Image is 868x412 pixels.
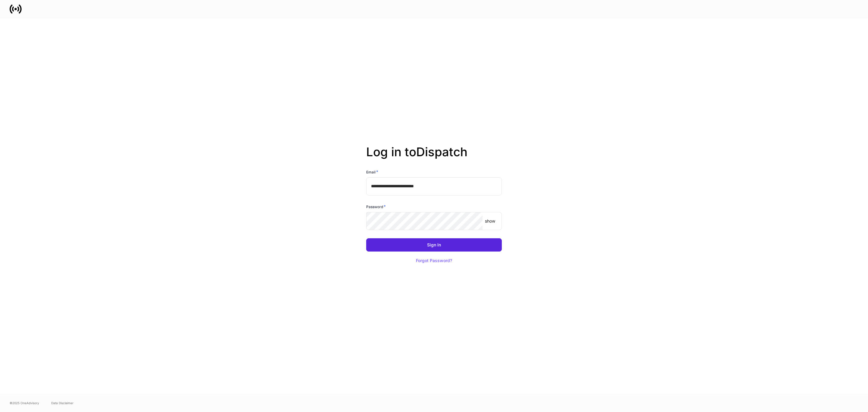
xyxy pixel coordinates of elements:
[366,238,502,252] button: Sign In
[51,401,74,405] a: Data Disclaimer
[366,204,386,210] h6: Password
[366,169,378,175] h6: Email
[10,401,39,405] span: © 2025 OneAdvisory
[416,258,452,263] div: Forgot Password?
[427,243,441,247] div: Sign In
[485,218,495,224] p: show
[408,254,460,267] button: Forgot Password?
[366,145,502,169] h2: Log in to Dispatch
